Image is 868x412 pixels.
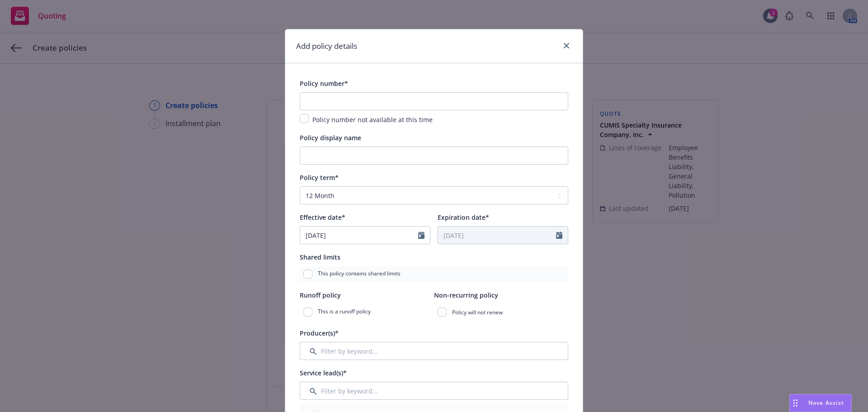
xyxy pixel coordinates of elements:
[300,253,340,261] span: Shared limits
[300,133,361,142] span: Policy display name
[300,369,347,377] span: Service lead(s)*
[418,232,425,239] svg: Calendar
[434,304,568,320] div: Policy will not renew
[300,342,568,360] input: Filter by keyword...
[300,173,339,182] span: Policy term*
[296,40,357,52] h1: Add policy details
[300,227,418,244] input: MM/DD/YYYY
[808,399,844,407] span: Nova Assist
[438,213,489,222] span: Expiration date*
[300,213,345,222] span: Effective date*
[438,227,556,244] input: MM/DD/YYYY
[300,79,348,88] span: Policy number*
[556,232,562,239] svg: Calendar
[300,304,434,320] div: This is a runoff policy
[789,394,852,412] button: Nova Assist
[790,394,801,412] div: Drag to move
[300,291,341,299] span: Runoff policy
[300,382,568,400] input: Filter by keyword...
[312,115,433,124] span: Policy number not available at this time
[434,291,498,299] span: Non-recurring policy
[561,40,572,51] a: close
[300,266,568,282] div: This policy contains shared limits
[300,329,339,337] span: Producer(s)*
